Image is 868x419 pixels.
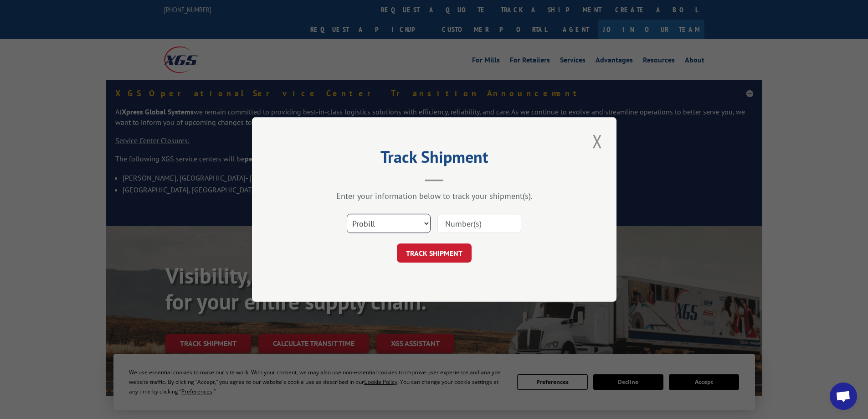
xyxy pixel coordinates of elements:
[298,150,571,168] h2: Track Shipment
[298,191,571,201] div: Enter your information below to track your shipment(s).
[397,243,472,263] button: TRACK SHIPMENT
[830,383,857,410] a: Open chat
[437,214,521,233] input: Number(s)
[590,129,605,154] button: Close modal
